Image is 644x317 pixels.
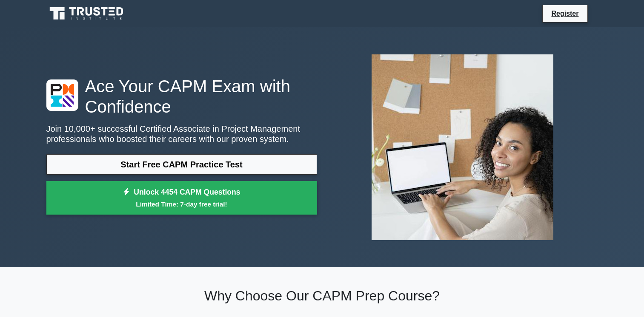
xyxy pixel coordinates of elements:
[46,181,317,215] a: Unlock 4454 CAPM QuestionsLimited Time: 7-day free trial!
[46,154,317,175] a: Start Free CAPM Practice Test
[46,76,317,117] h1: Ace Your CAPM Exam with Confidence
[546,8,584,19] a: Register
[57,199,306,209] small: Limited Time: 7-day free trial!
[46,124,317,144] p: Join 10,000+ successful Certified Associate in Project Management professionals who boosted their...
[46,288,598,304] h2: Why Choose Our CAPM Prep Course?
